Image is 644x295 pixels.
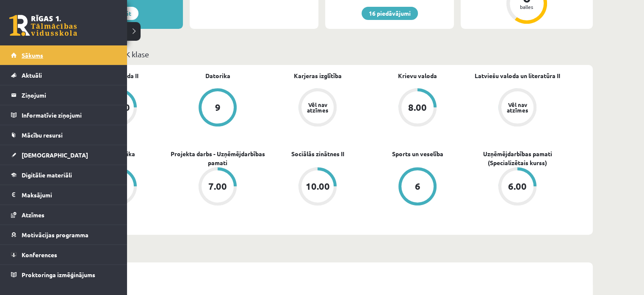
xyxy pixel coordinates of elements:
[168,88,268,128] a: 9
[22,71,42,79] span: Aktuāli
[22,131,63,139] span: Mācību resursi
[368,167,467,207] a: 6
[168,149,268,167] a: Projekta darbs - Uzņēmējdarbības pamati
[408,103,427,112] div: 8.00
[208,182,227,191] div: 7.00
[22,231,88,239] span: Motivācijas programma
[467,167,567,207] a: 6.00
[22,105,116,125] legend: Informatīvie ziņojumi
[392,149,443,158] a: Sports un veselība
[11,185,116,205] a: Maksājumi
[54,48,589,60] p: Mācību plāns 12.b2 JK klase
[306,182,330,191] div: 10.00
[467,88,567,128] a: Vēl nav atzīmes
[306,102,329,113] div: Vēl nav atzīmes
[11,105,116,125] a: Informatīvie ziņojumi
[415,182,420,191] div: 6
[22,211,44,219] span: Atzīmes
[368,88,467,128] a: 8.00
[51,262,593,285] div: (06.10 - 12.10)
[11,205,116,225] a: Atzīmes
[22,271,95,278] span: Proktoringa izmēģinājums
[22,251,57,258] span: Konferences
[362,7,418,20] a: 16 piedāvājumi
[11,65,116,85] a: Aktuāli
[11,125,116,145] a: Mācību resursi
[22,51,43,59] span: Sākums
[268,88,368,128] a: Vēl nav atzīmes
[22,171,72,179] span: Digitālie materiāli
[268,167,368,207] a: 10.00
[168,167,268,207] a: 7.00
[398,71,437,80] a: Krievu valoda
[291,149,344,158] a: Sociālās zinātnes II
[22,185,116,205] legend: Maksājumi
[475,71,560,80] a: Latviešu valoda un literatūra II
[294,71,342,80] a: Karjeras izglītība
[54,246,589,257] p: Nedēļa
[205,71,230,80] a: Datorika
[11,165,116,185] a: Digitālie materiāli
[9,15,77,36] a: Rīgas 1. Tālmācības vidusskola
[11,245,116,264] a: Konferences
[514,4,539,9] div: balles
[506,102,529,113] div: Vēl nav atzīmes
[11,45,116,65] a: Sākums
[11,145,116,165] a: [DEMOGRAPHIC_DATA]
[22,151,88,159] span: [DEMOGRAPHIC_DATA]
[508,182,527,191] div: 6.00
[11,85,116,105] a: Ziņojumi
[467,149,567,167] a: Uzņēmējdarbības pamati (Specializētais kurss)
[11,225,116,244] a: Motivācijas programma
[215,103,221,112] div: 9
[11,265,116,284] a: Proktoringa izmēģinājums
[22,85,116,105] legend: Ziņojumi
